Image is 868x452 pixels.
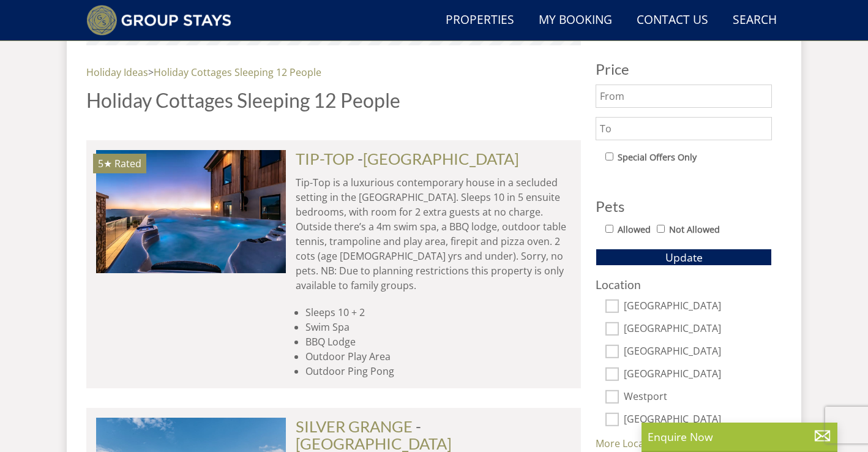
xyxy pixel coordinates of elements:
[534,7,617,34] a: My Booking
[148,66,154,79] span: >
[665,250,703,265] span: Update
[624,345,772,359] label: [GEOGRAPHIC_DATA]
[596,85,772,108] input: From
[596,249,772,266] button: Update
[98,157,112,170] span: TIP-TOP has a 5 star rating under the Quality in Tourism Scheme
[596,198,772,214] h3: Pets
[305,305,571,320] li: Sleeps 10 + 2
[96,150,286,273] a: 5★ Rated
[86,66,148,79] a: Holiday Ideas
[305,320,571,334] li: Swim Spa
[441,7,519,34] a: Properties
[596,437,675,450] a: More Locations...
[618,151,697,164] label: Special Offers Only
[624,413,772,427] label: [GEOGRAPHIC_DATA]
[357,149,519,168] span: -
[648,429,831,445] p: Enquire Now
[154,66,321,79] a: Holiday Cottages Sleeping 12 People
[305,349,571,364] li: Outdoor Play Area
[624,368,772,382] label: [GEOGRAPHIC_DATA]
[632,7,713,34] a: Contact Us
[669,223,720,236] label: Not Allowed
[86,89,581,111] h1: Holiday Cottages Sleeping 12 People
[624,391,772,404] label: Westport
[296,149,354,168] a: TIP-TOP
[96,150,286,273] img: tip-top-holiday-home-devon-sleeps-10-hot-tub.original.jpg
[86,5,231,36] img: Group Stays
[728,7,782,34] a: Search
[114,157,141,170] span: Rated
[596,278,772,291] h3: Location
[296,417,413,435] a: SILVER GRANGE
[596,117,772,140] input: To
[624,300,772,314] label: [GEOGRAPHIC_DATA]
[618,223,651,236] label: Allowed
[296,175,571,293] p: Tip-Top is a luxurious contemporary house in a secluded setting in the [GEOGRAPHIC_DATA]. Sleeps ...
[624,323,772,336] label: [GEOGRAPHIC_DATA]
[305,364,571,379] li: Outdoor Ping Pong
[363,149,519,168] a: [GEOGRAPHIC_DATA]
[596,61,772,77] h3: Price
[305,334,571,349] li: BBQ Lodge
